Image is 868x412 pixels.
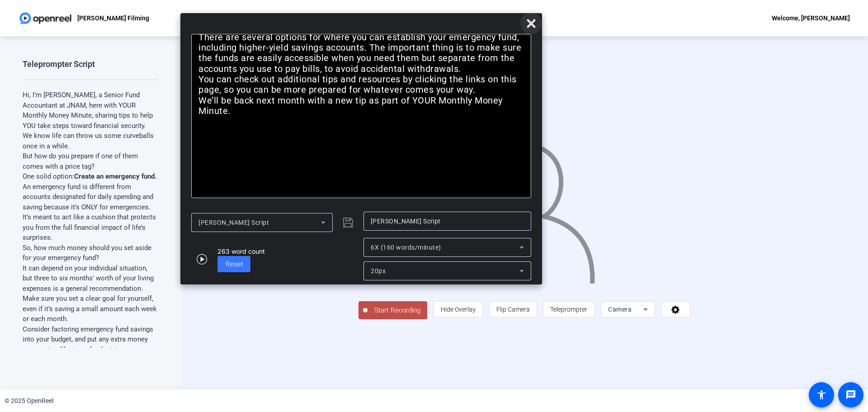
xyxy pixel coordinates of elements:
p: So, how much money should you set aside for your emergency fund? [23,243,158,263]
p: It can depend on your individual situation, but three to six months' worth of your living expense... [23,263,158,294]
mat-icon: accessibility [816,389,827,400]
span: Hide Overlay [441,306,476,313]
div: 263 word count [217,246,265,256]
div: © 2025 OpenReel [5,396,53,406]
span: Reset [226,260,243,268]
p: We know life can throw us some curveballs once in a while. [23,131,158,151]
mat-icon: message [845,389,856,400]
p: It’s meant to act like a cushion that protects you from the full financial impact of life’s surpr... [23,212,158,243]
p: Consider factoring emergency fund savings into your budget, and put any extra money you receive, ... [23,324,158,365]
p: One solid option: [23,171,158,182]
span: [PERSON_NAME] Script [198,219,269,226]
span: Flip Camera [496,306,530,313]
p: But how do you prepare if one of them comes with a price tag? [23,151,158,171]
span: 20px [371,267,386,275]
p: Make sure you set a clear goal for yourself, even if it’s saving a small amount each week or each... [23,294,158,324]
span: Teleprompter [550,306,587,313]
input: Title [371,216,524,227]
strong: Create an emergency fund. [74,172,156,180]
p: An emergency fund is different from accounts designated for daily spending and saving because it’... [23,182,158,213]
p: We’ll be back next month with a new tip as part of YOUR Monthly Money Minute. [198,95,524,117]
button: Reset [217,256,250,272]
p: Hi, I’m [PERSON_NAME], a Senior Fund Accountant at JNAM, here with YOUR Monthly Money Minute, sha... [23,90,158,131]
p: There are several options for where you can establish your emergency fund, including higher-yield... [198,32,524,75]
span: Camera [608,306,632,313]
div: Welcome, [PERSON_NAME] [772,13,850,24]
img: OpenReel logo [18,9,73,27]
p: [PERSON_NAME] Filming [77,13,149,24]
div: Teleprompter Script [23,59,95,70]
span: 6X (160 words/minute) [371,244,441,251]
span: Start Recording [368,305,427,316]
p: You can check out additional tips and resources by clicking the links on this page, so you can be... [198,74,524,95]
